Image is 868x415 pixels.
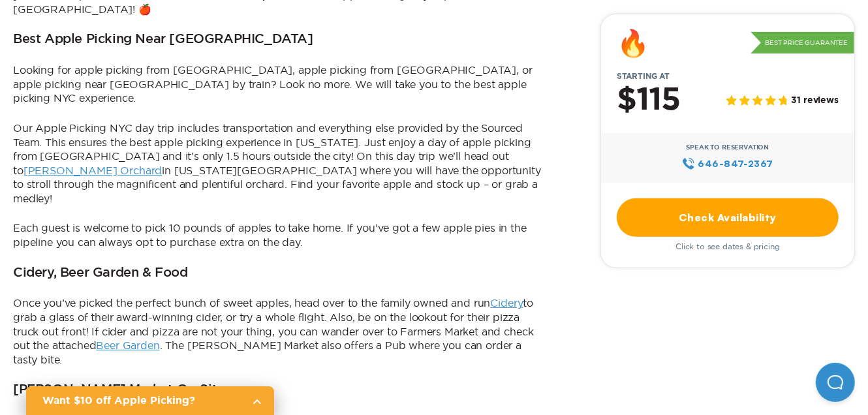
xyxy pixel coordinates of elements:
[13,63,542,106] p: Looking for apple picking from [GEOGRAPHIC_DATA], apple picking from [GEOGRAPHIC_DATA], or apple ...
[816,363,855,402] iframe: Help Scout Beacon - Open
[698,156,773,170] span: 646‍-847‍-2367
[26,386,274,415] a: Want $10 off Apple Picking?
[792,95,839,106] span: 31 reviews
[682,156,773,170] a: 646‍-847‍-2367
[13,221,542,249] p: Each guest is welcome to pick 10 pounds of apples to take home. If you’ve got a few apple pies in...
[13,32,313,48] h3: Best Apple Picking Near [GEOGRAPHIC_DATA]
[675,241,780,251] span: Click to see dates & pricing
[13,382,225,398] h3: [PERSON_NAME] Market On-Site
[687,143,769,151] span: Speak to Reservation
[617,29,649,55] div: 🔥
[617,83,680,117] h2: $115
[490,297,523,309] a: Cidery
[13,266,188,281] h3: Cidery, Beer Garden & Food
[617,198,839,236] a: Check Availability
[23,164,163,176] a: [PERSON_NAME] Orchard
[96,339,159,351] a: Beer Garden
[42,393,241,408] h2: Want $10 off Apple Picking?
[13,296,542,367] p: Once you’ve picked the perfect bunch of sweet apples, head over to the family owned and run to gr...
[13,121,542,206] p: Our Apple Picking NYC day trip includes transportation and everything else provided by the Source...
[601,71,685,80] span: Starting at
[751,31,854,54] p: Best Price Guarantee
